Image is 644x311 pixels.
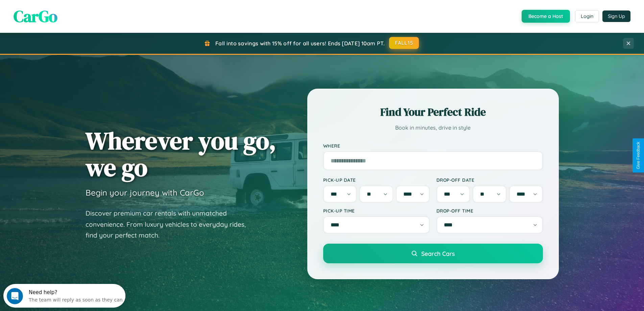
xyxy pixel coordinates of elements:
[323,123,543,133] p: Book in minutes, drive in style
[215,40,385,47] span: Fall into savings with 15% off for all users! Ends [DATE] 10am PT.
[25,11,119,18] div: The team will reply as soon as they can
[389,37,419,49] button: FALL15
[86,208,255,241] p: Discover premium car rentals with unmatched convenience. From luxury vehicles to everyday rides, ...
[25,6,119,11] div: Need help?
[436,208,543,214] label: Drop-off Time
[323,143,543,149] label: Where
[7,288,23,304] iframe: Intercom live chat
[323,105,543,119] h2: Find Your Perfect Ride
[522,10,570,23] button: Become a Host
[14,5,57,27] span: CarGo
[323,208,430,214] label: Pick-up Time
[602,10,630,22] button: Sign Up
[575,10,599,22] button: Login
[421,250,455,257] span: Search Cars
[636,142,641,169] div: Give Feedback
[3,284,125,308] iframe: Intercom live chat discovery launcher
[3,3,126,21] div: Open Intercom Messenger
[323,177,430,183] label: Pick-up Date
[323,244,543,263] button: Search Cars
[86,187,204,198] h3: Begin your journey with CarGo
[436,177,543,183] label: Drop-off Date
[86,127,276,181] h1: Wherever you go, we go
